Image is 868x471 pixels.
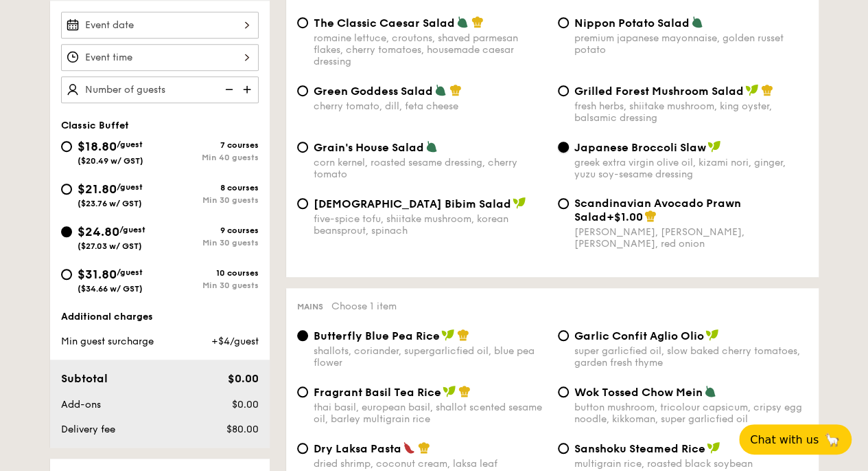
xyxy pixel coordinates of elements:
input: $21.80/guest($23.76 w/ GST)8 coursesMin 30 guests [61,184,72,195]
span: /guest [119,225,145,234]
img: icon-chef-hat.a58ddaea.svg [471,16,484,28]
span: Japanese Broccoli Slaw [574,141,706,154]
span: Sanshoku Steamed Rice [574,442,705,455]
span: Classic Buffet [61,120,129,131]
span: /guest [117,267,143,277]
span: 🦙 [824,432,841,448]
input: Event date [61,12,259,39]
div: cherry tomato, dill, feta cheese [314,100,547,112]
div: super garlicfied oil, slow baked cherry tomatoes, garden fresh thyme [574,345,808,369]
span: Grilled Forest Mushroom Salad [574,85,744,98]
span: Green Goddess Salad [314,85,433,98]
img: icon-chef-hat.a58ddaea.svg [457,329,469,341]
input: Nippon Potato Saladpremium japanese mayonnaise, golden russet potato [558,17,569,28]
span: The Classic Caesar Salad [314,17,455,30]
input: Event time [61,44,259,71]
span: $24.80 [78,224,119,239]
span: /guest [117,182,143,192]
img: icon-chef-hat.a58ddaea.svg [458,385,471,397]
div: [PERSON_NAME], [PERSON_NAME], [PERSON_NAME], red onion [574,226,808,250]
span: Delivery fee [61,424,115,435]
div: fresh herbs, shiitake mushroom, king oyster, balsamic dressing [574,100,808,124]
div: Additional charges [61,310,259,324]
span: ($34.66 w/ GST) [78,284,143,294]
span: ($23.76 w/ GST) [78,199,142,208]
input: $18.80/guest($20.49 w/ GST)7 coursesMin 40 guests [61,141,72,152]
input: Wok Tossed Chow Meinbutton mushroom, tricolour capsicum, cripsy egg noodle, kikkoman, super garli... [558,386,569,397]
span: Grain's House Salad [314,141,424,154]
div: 9 courses [160,226,259,235]
img: icon-vegetarian.fe4039eb.svg [691,16,703,28]
img: icon-chef-hat.a58ddaea.svg [449,84,462,96]
span: Add-ons [61,399,101,410]
img: icon-vegan.f8ff3823.svg [513,197,526,209]
div: multigrain rice, roasted black soybean [574,458,808,470]
img: icon-vegetarian.fe4039eb.svg [704,385,716,397]
span: Scandinavian Avocado Prawn Salad [574,197,741,223]
input: The Classic Caesar Saladromaine lettuce, croutons, shaved parmesan flakes, cherry tomatoes, house... [297,17,308,28]
span: $0.00 [227,372,258,385]
div: dried shrimp, coconut cream, laksa leaf [314,458,547,470]
input: Number of guests [61,76,259,103]
span: Min guest surcharge [61,336,154,347]
div: romaine lettuce, croutons, shaved parmesan flakes, cherry tomatoes, housemade caesar dressing [314,32,547,67]
img: icon-vegetarian.fe4039eb.svg [456,16,469,28]
input: [DEMOGRAPHIC_DATA] Bibim Saladfive-spice tofu, shiitake mushroom, korean beansprout, spinach [297,198,308,209]
img: icon-vegan.f8ff3823.svg [707,441,720,454]
span: Garlic Confit Aglio Olio [574,329,704,342]
input: Grilled Forest Mushroom Saladfresh herbs, shiitake mushroom, king oyster, balsamic dressing [558,85,569,96]
div: Min 30 guests [160,195,259,205]
input: $24.80/guest($27.03 w/ GST)9 coursesMin 30 guests [61,226,72,237]
img: icon-vegetarian.fe4039eb.svg [434,84,447,96]
span: +$4/guest [211,336,258,347]
span: Wok Tossed Chow Mein [574,386,703,399]
img: icon-vegan.f8ff3823.svg [707,140,721,153]
input: Butterfly Blue Pea Riceshallots, coriander, supergarlicfied oil, blue pea flower [297,330,308,341]
span: Choose 1 item [331,300,397,312]
img: icon-vegan.f8ff3823.svg [705,329,719,341]
span: $31.80 [78,267,117,282]
span: ($20.49 w/ GST) [78,156,143,166]
button: Chat with us🦙 [739,424,852,454]
img: icon-reduce.1d2dbef1.svg [218,76,238,102]
span: ($27.03 w/ GST) [78,241,142,251]
img: icon-chef-hat.a58ddaea.svg [761,84,773,96]
div: premium japanese mayonnaise, golden russet potato [574,32,808,56]
div: Min 30 guests [160,281,259,290]
input: Grain's House Saladcorn kernel, roasted sesame dressing, cherry tomato [297,142,308,153]
img: icon-spicy.37a8142b.svg [403,441,415,454]
input: Fragrant Basil Tea Ricethai basil, european basil, shallot scented sesame oil, barley multigrain ... [297,386,308,397]
input: $31.80/guest($34.66 w/ GST)10 coursesMin 30 guests [61,269,72,280]
span: Subtotal [61,372,108,385]
span: Mains [297,302,323,311]
span: Nippon Potato Salad [574,17,690,30]
span: Chat with us [750,433,819,446]
img: icon-vegan.f8ff3823.svg [443,385,456,397]
img: icon-vegan.f8ff3823.svg [441,329,455,341]
div: 7 courses [160,140,259,150]
div: shallots, coriander, supergarlicfied oil, blue pea flower [314,345,547,369]
span: +$1.00 [607,210,643,223]
div: 10 courses [160,268,259,278]
span: $80.00 [226,424,258,435]
span: Dry Laksa Pasta [314,442,401,455]
span: $18.80 [78,139,117,154]
span: [DEMOGRAPHIC_DATA] Bibim Salad [314,197,511,210]
div: Min 30 guests [160,238,259,248]
input: Dry Laksa Pastadried shrimp, coconut cream, laksa leaf [297,443,308,454]
div: five-spice tofu, shiitake mushroom, korean beansprout, spinach [314,213,547,237]
input: Garlic Confit Aglio Oliosuper garlicfied oil, slow baked cherry tomatoes, garden fresh thyme [558,330,569,341]
span: /guest [117,140,143,149]
div: thai basil, european basil, shallot scented sesame oil, barley multigrain rice [314,402,547,425]
img: icon-chef-hat.a58ddaea.svg [418,441,430,454]
span: Fragrant Basil Tea Rice [314,386,441,399]
input: Japanese Broccoli Slawgreek extra virgin olive oil, kizami nori, ginger, yuzu soy-sesame dressing [558,142,569,153]
img: icon-add.58712e84.svg [238,76,259,102]
span: $0.00 [231,399,258,410]
span: $21.80 [78,182,117,197]
input: Scandinavian Avocado Prawn Salad+$1.00[PERSON_NAME], [PERSON_NAME], [PERSON_NAME], red onion [558,198,569,209]
div: corn kernel, roasted sesame dressing, cherry tomato [314,157,547,180]
img: icon-vegan.f8ff3823.svg [745,84,759,96]
input: Sanshoku Steamed Ricemultigrain rice, roasted black soybean [558,443,569,454]
input: Green Goddess Saladcherry tomato, dill, feta cheese [297,85,308,96]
